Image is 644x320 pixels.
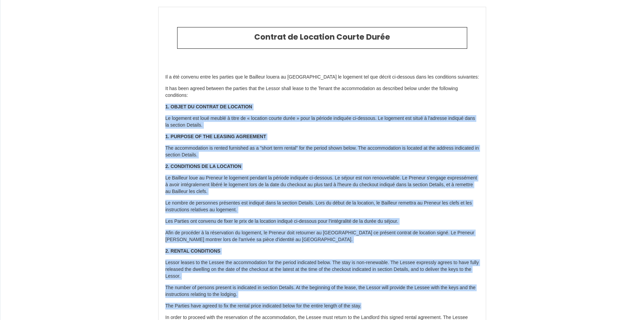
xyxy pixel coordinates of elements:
strong: 2. CONDITIONS DE LA LOCATION [165,164,241,169]
p: The accommodation is rented furnished as a "short term rental" for the period shown below. The ac... [165,145,479,158]
strong: 1. OBJET DU CONTRAT DE LOCATION [165,104,252,109]
p: It has been agreed between the parties that the Lessor shall lease to the Tenant the accommodatio... [165,85,479,99]
strong: 2. RENTAL CONDITIONS [165,248,220,254]
h2: Contrat de Location Courte Durée [183,33,462,42]
p: Le Bailleur loue au Preneur le logement pendant la période indiquée ci-dessous. Le séjour est non... [165,175,479,195]
strong: 1. PURPOSE OF THE LEASING AGREEMENT [165,134,266,139]
p: Le logement est loué meublé à titre de « location courte durée » pour la période indiquée ci-dess... [165,115,479,129]
p: Le nombre de personnes présentes est indiqué dans la section Details. Lors du début de la locatio... [165,200,479,213]
p: Lessor leases to the Lessee the accommodation for the period indicated below. The stay is non-ren... [165,259,479,280]
p: Afin de procéder à la réservation du logement, le Preneur doit retourner au [GEOGRAPHIC_DATA] ce ... [165,230,479,243]
p: Les Parties ont convenu de fixer le prix de la location indiqué ci-dessous pour l’intégralité de ... [165,218,479,225]
p: Il a été convenu entre les parties que le Bailleur louera au [GEOGRAPHIC_DATA] le logement tel qu... [165,74,479,81]
p: The Parties have agreed to fix the rental price indicated below for the entire length of the stay. [165,303,479,310]
p: The number of persons present is indicated in section Details. At the beginning of the lease, the... [165,284,479,298]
